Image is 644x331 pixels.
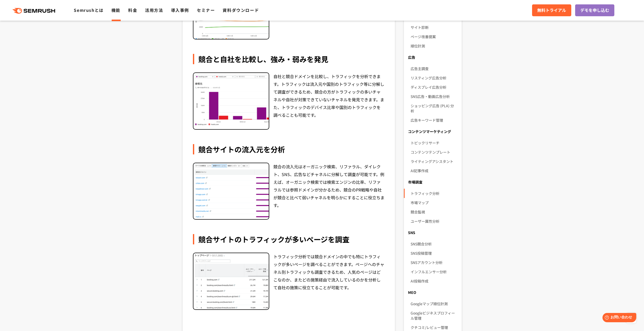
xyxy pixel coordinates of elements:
[537,7,566,14] span: 無料トライアル
[580,7,609,14] span: デモを申し込む
[411,138,457,147] a: トピックリサーチ
[411,23,457,32] a: サイト診断
[411,207,457,217] a: 競合監視
[411,198,457,207] a: 市場マップ
[128,7,137,13] a: 料金
[193,163,269,219] img: トラフィック分析（Traffic Analytics） 参照元
[598,311,638,325] iframe: Help widget launcher
[404,127,461,136] div: コンテンツマーケティング
[575,4,614,16] a: デモを申し込む
[404,228,461,237] div: SNS
[532,4,571,16] a: 無料トライアル
[411,299,457,308] a: Googleマップ順位計測
[273,253,385,310] div: トラフィック分析では競合ドメインの中でも特にトラフィックが多いページを調べることができます。ページへのチャネル別トラフィックも調査できるため、人気のページはどこなのか、またどの施策経由で流入して...
[411,217,457,226] a: ユーザー属性分析
[411,41,457,51] a: 順位計測
[193,144,385,154] div: 競合サイトの流入元を分析
[411,276,457,286] a: AI投稿作成
[411,73,457,82] a: リスティング広告分析
[411,32,457,41] a: ページ改善提案
[411,189,457,198] a: トラフィック分析
[411,239,457,249] a: SNS競合分析
[411,249,457,258] a: SNS投稿管理
[411,115,457,125] a: 広告キーワード管理
[411,92,457,101] a: SNS広告・動画広告分析
[193,54,385,64] div: 競合と自社を比較し、強み・弱みを発見
[411,157,457,166] a: ライティングアシスタント
[404,53,461,62] div: 広告
[411,82,457,92] a: ディスプレイ広告分析
[193,253,269,309] img: トラフィック分析（Traffic Analytics） 上位のページ
[111,7,120,13] a: 機能
[404,177,461,187] div: 市場調査
[273,72,385,130] div: 自社と競合ドメインを比較し、トラフィックを分析できます。トラフィックは流入元や国別のトラフィック等に分解して調査ができるため、競合の方がトラフィックの多いチャネルや自社が対策できていないチャネル...
[193,73,269,129] img: トラフィック分析（Traffic Analytics） 流入元
[411,258,457,267] a: SNSアカウント分析
[411,267,457,276] a: インフルエンサー分析
[223,7,259,13] a: 資料ダウンロード
[171,7,189,13] a: 導入事例
[273,163,385,220] div: 競合の流入元はオーガニック検索、リファラル、ダイレクト、SNS、広告などチャネルに分解して調査が可能です。例えば、オーガニック検索では検索エンジンの比率、リファラルでは参照ドメインが分かるため、...
[74,7,103,13] a: Semrushとは
[411,147,457,157] a: コンテンツテンプレート
[197,7,215,13] a: セミナー
[411,308,457,323] a: Googleビジネスプロフィール管理
[411,166,457,175] a: AI記事作成
[193,234,385,244] div: 競合サイトのトラフィックが多いページを調査
[145,7,163,13] a: 活用方法
[404,288,461,297] div: MEO
[411,101,457,115] a: ショッピング広告 (PLA) 分析
[411,64,457,73] a: 広告主調査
